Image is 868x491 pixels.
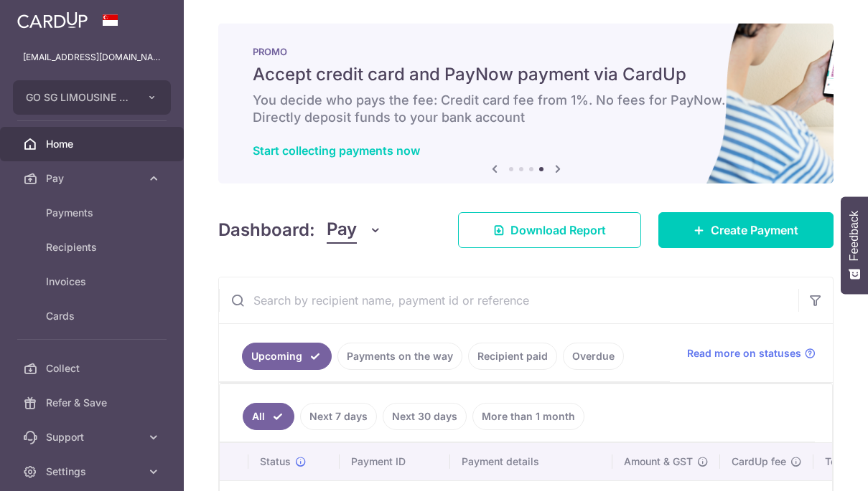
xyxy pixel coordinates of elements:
[687,346,801,361] span: Read more on statuses
[219,277,798,323] input: Search by recipient name, payment id or reference
[260,454,291,469] span: Status
[46,275,141,289] span: Invoices
[46,240,141,254] span: Recipients
[472,403,584,430] a: More than 1 month
[46,464,141,479] span: Settings
[46,430,141,444] span: Support
[243,403,294,430] a: All
[253,92,799,126] h6: You decide who pays the fee: Credit card fee from 1%. No fees for PayNow. Directly deposit funds ...
[775,448,854,484] iframe: Opens a widget where you can find more information
[624,454,693,469] span: Amount & GST
[23,50,161,65] p: [EMAIL_ADDRESS][DOMAIN_NAME]
[253,46,799,57] p: PROMO
[848,211,861,261] span: Feedback
[711,221,798,239] span: Create Payment
[658,212,834,248] a: Create Payment
[510,221,606,239] span: Download Report
[732,454,786,469] span: CardUp fee
[218,217,315,243] h4: Dashboard:
[17,11,88,29] img: CardUp
[26,90,132,105] span: GO SG LIMOUSINE PTE. LTD.
[46,361,141,376] span: Collect
[46,396,141,410] span: Refer & Save
[327,216,357,244] span: Pay
[300,403,377,430] a: Next 7 days
[337,343,462,370] a: Payments on the way
[46,206,141,220] span: Payments
[46,171,141,186] span: Pay
[46,309,141,323] span: Cards
[841,196,868,294] button: Feedback - Show survey
[253,143,420,158] a: Start collecting payments now
[46,137,141,151] span: Home
[242,343,332,370] a: Upcoming
[458,212,641,248] a: Download Report
[327,216,382,244] button: Pay
[687,346,816,361] a: Read more on statuses
[253,63,799,86] h5: Accept credit card and PayNow payment via CardUp
[383,403,467,430] a: Next 30 days
[13,80,171,115] button: GO SG LIMOUSINE PTE. LTD.
[340,443,450,480] th: Payment ID
[468,343,557,370] a: Recipient paid
[563,343,624,370] a: Overdue
[450,443,612,480] th: Payment details
[218,23,834,183] img: paynow Banner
